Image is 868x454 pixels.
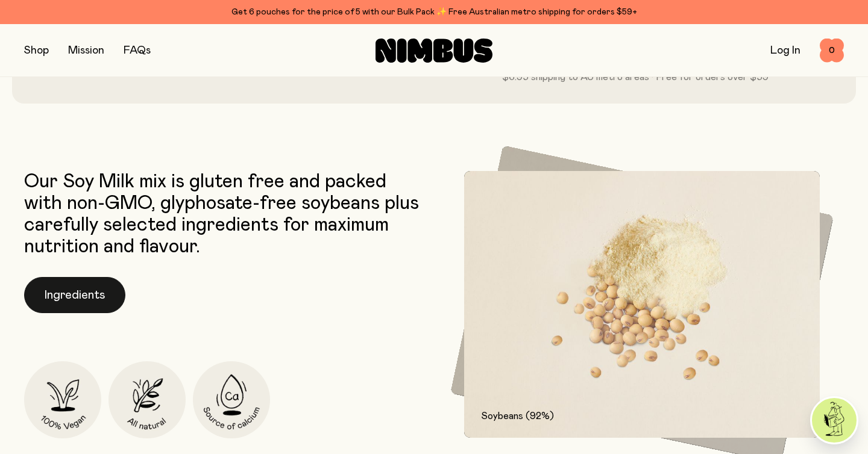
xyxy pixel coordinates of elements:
div: Get 6 pouches for the price of 5 with our Bulk Pack ✨ Free Australian metro shipping for orders $59+ [24,5,844,19]
p: Soybeans (92%) [481,409,803,423]
button: 0 [820,39,844,63]
a: Log In [770,45,800,56]
p: Our Soy Milk mix is gluten free and packed with non-GMO, glyphosate-free soybeans plus carefully ... [24,171,428,258]
img: 92% Soybeans and soybean powder [464,171,820,438]
a: Mission [68,45,104,56]
a: FAQs [124,45,151,56]
img: agent [812,398,857,443]
button: Ingredients [24,277,125,313]
p: $6.95 shipping to AU metro areas · Free for orders over $59 [482,70,788,84]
